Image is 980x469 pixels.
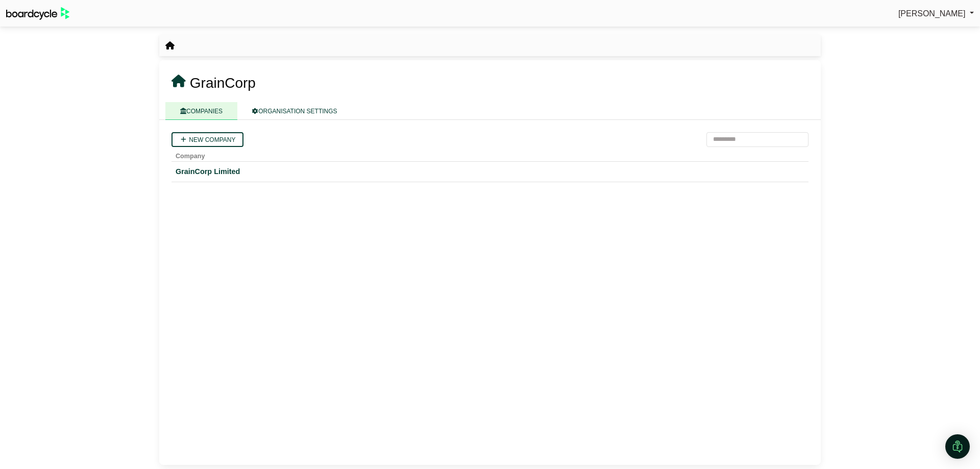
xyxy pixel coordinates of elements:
[190,75,256,91] span: GrainCorp
[945,434,970,459] div: Open Intercom Messenger
[898,9,966,18] span: [PERSON_NAME]
[171,132,243,147] a: New company
[171,147,808,162] th: Company
[165,102,237,120] a: COMPANIES
[176,166,804,178] a: GrainCorp Limited
[898,7,974,20] a: [PERSON_NAME]
[6,7,69,20] img: BoardcycleBlackGreen-aaafeed430059cb809a45853b8cf6d952af9d84e6e89e1f1685b34bfd5cb7d64.svg
[237,102,352,120] a: ORGANISATION SETTINGS
[165,39,175,53] nav: breadcrumb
